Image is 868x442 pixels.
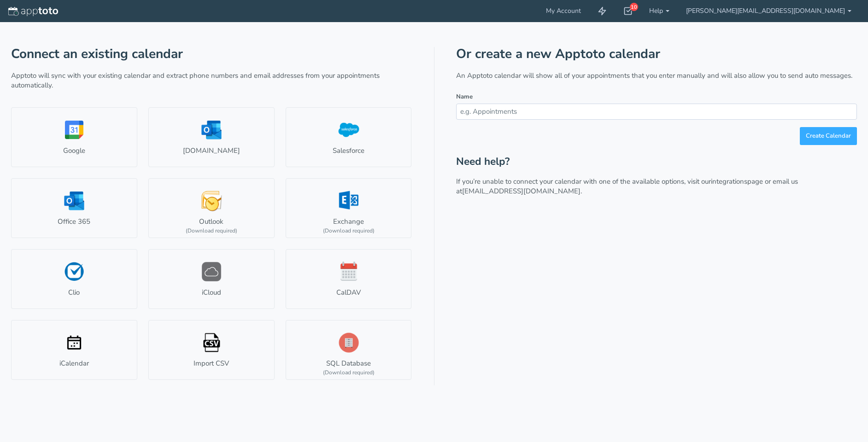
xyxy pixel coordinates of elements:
a: integrations [711,177,747,186]
div: (Download required) [323,227,375,235]
a: iCloud [148,249,275,309]
a: [EMAIL_ADDRESS][DOMAIN_NAME]. [462,186,582,196]
div: 10 [630,3,638,11]
a: Exchange [286,178,412,238]
img: logo-apptoto--white.svg [8,7,58,16]
h2: Need help? [456,156,857,168]
a: CalDAV [286,249,412,309]
input: e.g. Appointments [456,104,857,120]
p: An Apptoto calendar will show all of your appointments that you enter manually and will also allo... [456,71,857,81]
label: Name [456,93,473,101]
h1: Or create a new Apptoto calendar [456,47,857,61]
div: (Download required) [186,227,237,235]
div: (Download required) [323,369,375,377]
h1: Connect an existing calendar [11,47,412,61]
a: Salesforce [286,107,412,167]
a: [DOMAIN_NAME] [148,107,275,167]
a: SQL Database [286,320,412,380]
a: Outlook [148,178,275,238]
button: Create Calendar [800,127,857,145]
a: Office 365 [11,178,137,238]
a: Clio [11,249,137,309]
a: iCalendar [11,320,137,380]
p: Apptoto will sync with your existing calendar and extract phone numbers and email addresses from ... [11,71,412,91]
a: Google [11,107,137,167]
p: If you’re unable to connect your calendar with one of the available options, visit our page or em... [456,177,857,197]
a: Import CSV [148,320,275,380]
